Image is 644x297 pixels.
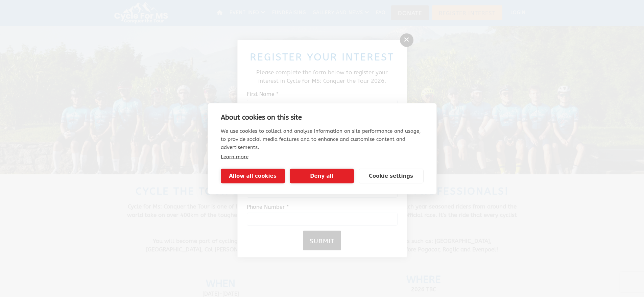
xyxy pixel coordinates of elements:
[290,169,354,183] button: Deny all
[221,127,424,151] p: We use cookies to collect and analyse information on site performance and usage, to provide socia...
[221,153,248,159] a: Learn more
[221,169,285,183] button: Allow all cookies
[359,169,424,183] button: Cookie settings
[221,113,302,121] strong: About cookies on this site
